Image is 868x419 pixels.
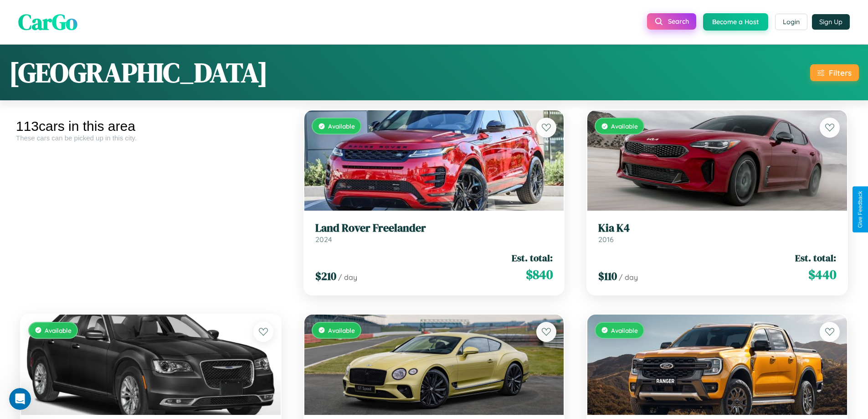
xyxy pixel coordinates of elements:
[328,122,355,130] span: Available
[810,64,859,81] button: Filters
[668,17,689,26] span: Search
[9,54,268,91] h1: [GEOGRAPHIC_DATA]
[18,7,77,37] span: CarGo
[338,273,357,282] span: / day
[647,13,696,30] button: Search
[315,222,553,244] a: Land Rover Freelander2024
[598,235,614,244] span: 2016
[512,251,553,264] span: Est. total:
[619,273,638,282] span: / day
[9,388,31,410] iframe: Intercom live chat
[526,265,553,284] span: $ 840
[611,122,638,130] span: Available
[45,326,72,334] span: Available
[812,14,850,30] button: Sign Up
[315,235,332,244] span: 2024
[598,269,617,284] span: $ 110
[795,251,836,264] span: Est. total:
[808,265,836,284] span: $ 440
[775,14,807,30] button: Login
[703,13,768,31] button: Become a Host
[328,326,355,334] span: Available
[16,134,286,142] div: These cars can be picked up in this city.
[315,269,336,284] span: $ 210
[598,222,836,244] a: Kia K42016
[611,326,638,334] span: Available
[598,222,836,235] h3: Kia K4
[857,191,863,228] div: Give Feedback
[315,222,553,235] h3: Land Rover Freelander
[829,68,852,78] div: Filters
[16,119,286,134] div: 113 cars in this area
